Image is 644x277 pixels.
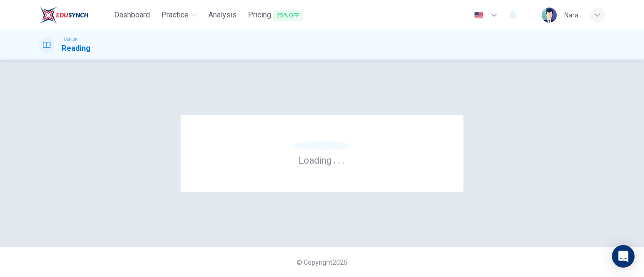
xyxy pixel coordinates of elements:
[244,7,306,24] button: Pricing25% OFF
[298,154,346,166] h6: Loading
[39,6,89,24] img: EduSynch logo
[39,6,110,24] a: EduSynch logo
[248,9,303,21] span: Pricing
[110,7,154,24] button: Dashboard
[114,9,150,21] span: Dashboard
[157,7,201,24] button: Practice
[205,7,240,24] a: Analysis
[333,151,336,167] h6: .
[161,9,189,21] span: Practice
[62,43,91,54] h1: Reading
[273,10,303,21] span: 25% OFF
[564,9,578,21] div: ์Nara
[338,151,341,167] h6: .
[208,9,237,21] span: Analysis
[473,12,485,19] img: en
[205,7,240,24] button: Analysis
[62,36,77,43] span: TOEFL®
[342,151,346,167] h6: .
[542,8,557,23] img: Profile picture
[612,245,635,268] div: Open Intercom Messenger
[297,259,347,266] span: © Copyright 2025
[110,7,154,24] a: Dashboard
